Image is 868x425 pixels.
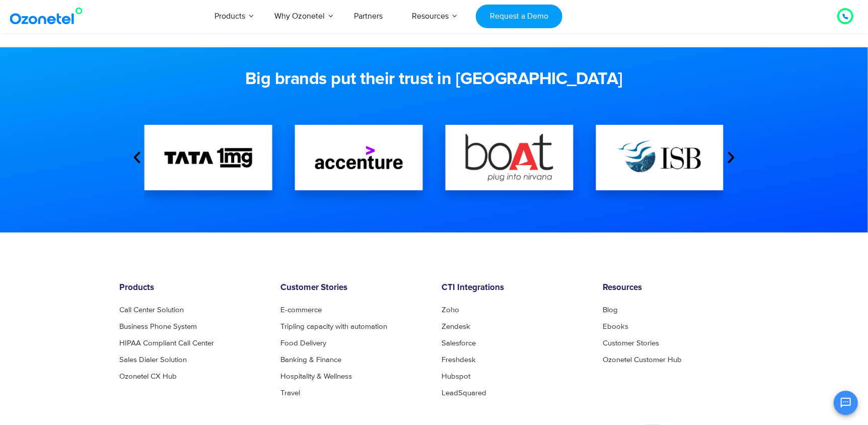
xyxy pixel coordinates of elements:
[603,323,628,330] a: Ebooks
[280,356,341,364] a: Banking & Finance
[119,306,184,314] a: Call Center Solution
[446,125,573,190] div: 2 / 16
[442,339,476,347] a: Salesforce
[119,373,177,380] a: Ozonetel CX Hub
[603,306,618,314] a: Blog
[280,339,326,347] a: Food Delivery
[165,148,252,168] img: TATA_1mg_Logo.svg
[144,105,724,210] div: Image Carousel
[442,323,470,330] a: Zendesk
[442,283,588,293] h6: CTI Integrations
[442,373,470,380] a: Hubspot
[129,69,739,90] h2: Big brands put their trust in [GEOGRAPHIC_DATA]
[442,306,459,314] a: Zoho
[442,356,476,364] a: Freshdesk
[280,306,322,314] a: E-commerce
[603,283,749,293] h6: Resources
[295,125,423,190] div: 1 / 16
[119,283,265,293] h6: Products
[616,133,703,182] img: ISB
[280,389,300,397] a: Travel
[603,356,682,364] a: Ozonetel Customer Hub
[280,283,426,293] h6: Customer Stories
[315,146,403,169] img: accentures
[466,134,553,181] img: boat
[834,391,858,415] button: Open chat
[280,373,352,380] a: Hospitality & Wellness
[442,389,486,397] a: LeadSquared
[603,339,659,347] a: Customer Stories
[596,125,724,190] div: 3 / 16
[119,339,214,347] a: HIPAA Compliant Call Center
[144,125,272,190] div: 16 / 16
[119,356,187,364] a: Sales Dialer Solution
[119,323,197,330] a: Business Phone System
[476,5,562,28] a: Request a Demo
[280,323,387,330] a: Tripling capacity with automation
